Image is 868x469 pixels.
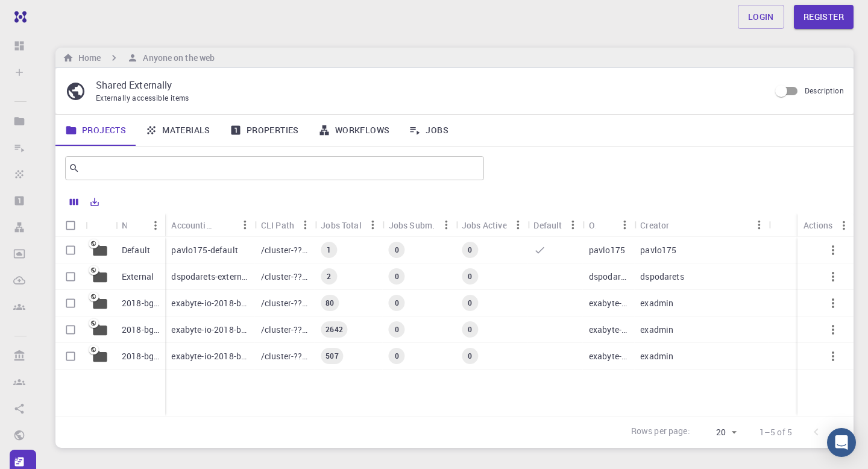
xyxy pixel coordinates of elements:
div: Icon [86,213,116,237]
p: /cluster-???-share/groups/exabyte-io/exabyte-io-2018-bg-study-phase-iii [261,324,309,336]
div: Accounting slug [165,213,254,237]
button: Menu [564,215,583,234]
div: Name [122,213,127,237]
div: Open Intercom Messenger [827,428,856,457]
button: Sort [669,215,688,234]
p: exadmin [640,324,673,336]
span: 0 [463,324,477,335]
p: exabyte-io [589,324,628,336]
p: exabyte-io-2018-bg-study-phase-iii [171,324,248,336]
button: Menu [236,215,255,234]
p: /cluster-???-share/groups/exabyte-io/exabyte-io-2018-bg-study-phase-i-ph [261,297,309,309]
div: 20 [695,424,740,441]
p: dspodarets-external [171,271,248,283]
p: exabyte-io-2018-bg-study-phase-i-ph [171,297,248,309]
span: 0 [463,245,477,255]
a: Materials [136,115,220,146]
p: /cluster-???-home/dspodarets/dspodarets-external [261,271,309,283]
p: exabyte-io-2018-bg-study-phase-i [171,350,248,362]
p: exadmin [640,350,673,362]
span: 2642 [321,324,348,335]
span: 0 [463,298,477,308]
span: 0 [390,351,404,361]
a: Projects [55,115,136,146]
a: Login [738,5,784,29]
p: /cluster-???-share/groups/exabyte-io/exabyte-io-2018-bg-study-phase-i [261,350,309,362]
nav: breadcrumb [60,51,217,65]
a: Jobs [399,115,458,146]
span: Description [805,86,844,95]
div: Jobs Subm. [389,213,435,237]
p: pavlo175 [589,244,625,256]
button: Menu [750,215,769,234]
span: 0 [463,271,477,282]
div: Owner [583,213,634,237]
div: Jobs Active [462,213,507,237]
p: 1–5 of 5 [759,426,792,438]
button: Menu [508,215,527,234]
button: Sort [596,215,615,234]
p: Default [122,244,150,256]
span: 0 [390,324,404,335]
button: Menu [295,215,315,234]
a: Register [794,5,854,29]
button: Columns [64,192,84,212]
h6: Anyone on the web [138,51,215,65]
div: Creator [634,213,769,237]
div: Default [533,213,562,237]
p: Shared Externally [96,78,760,92]
a: Workflows [309,115,400,146]
p: Rows per page: [631,425,690,439]
span: 1 [322,245,336,255]
p: 2018-bg-study-phase-I [122,350,159,362]
span: 80 [321,298,339,308]
p: dspodarets [640,271,684,283]
div: Jobs Subm. [383,213,456,237]
button: Menu [363,215,383,234]
img: logo [10,11,27,23]
button: Menu [146,216,165,235]
button: Sort [216,215,236,234]
p: exabyte-io [589,297,628,309]
p: pavlo175-default [171,244,237,256]
span: 0 [463,351,477,361]
div: Accounting slug [171,213,216,237]
span: 0 [390,298,404,308]
span: 0 [390,271,404,282]
p: External [122,271,154,283]
p: /cluster-???-home/pavlo175/pavlo175-default [261,244,309,256]
div: Jobs Total [315,213,382,237]
span: Externally accessible items [96,93,189,102]
button: Menu [436,215,456,234]
button: Export [84,192,105,212]
button: Menu [834,216,854,235]
span: 507 [321,351,343,361]
div: Default [527,213,582,237]
p: exadmin [640,297,673,309]
div: CLI Path [255,213,315,237]
p: 2018-bg-study-phase-III [122,324,159,336]
div: CLI Path [261,213,294,237]
div: Jobs Active [456,213,527,237]
div: Name [116,213,165,237]
p: exabyte-io [589,350,628,362]
h6: Home [74,51,101,65]
div: Jobs Total [321,213,362,237]
div: Actions [804,213,833,237]
a: Properties [220,115,309,146]
div: Actions [797,213,854,237]
div: Owner [589,213,596,237]
button: Menu [615,215,634,234]
span: 2 [322,271,336,282]
p: dspodarets [589,271,628,283]
p: pavlo175 [640,244,676,256]
span: 0 [390,245,404,255]
button: Sort [127,216,146,235]
div: Creator [640,213,669,237]
p: 2018-bg-study-phase-i-ph [122,297,159,309]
